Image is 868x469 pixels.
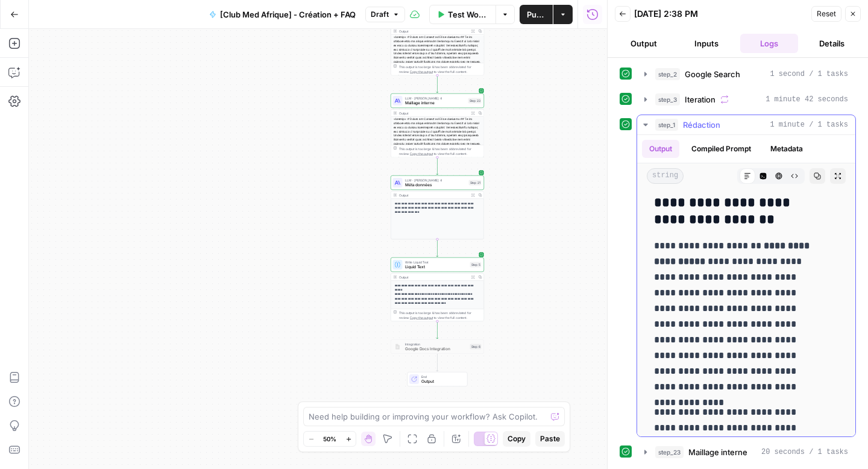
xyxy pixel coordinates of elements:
[391,372,484,386] div: EndOutput
[683,119,720,131] span: Rédaction
[655,446,684,458] span: step_23
[410,316,433,319] span: Copy the output
[429,5,495,24] button: Test Workflow
[391,11,484,75] div: Output<loremip> # Dolors am Consect ad Eli se doeiusmo ## Te inc utlabore etdo ma aliqua enimadm ...
[761,447,848,458] span: 20 seconds / 1 tasks
[405,96,466,101] span: LLM · [PERSON_NAME] 4
[642,140,679,158] button: Output
[399,275,468,280] div: Output
[399,111,468,116] div: Output
[371,9,389,20] span: Draft
[637,442,855,462] button: 20 seconds / 1 tasks
[391,35,484,100] div: <loremip> # Dolors am Consect ad Eli se doeiusmo ## Te inc utlabore etdo ma aliqua enimadm Veniam...
[535,431,565,447] button: Paste
[637,90,855,109] button: 1 minute 42 seconds
[655,119,678,131] span: step_1
[436,239,438,257] g: Edge from step_21 to step_5
[399,193,468,198] div: Output
[405,182,467,188] span: Méta données
[684,140,758,158] button: Compiled Prompt
[817,8,836,19] span: Reset
[399,65,482,74] div: This output is too large & has been abbreviated for review. to view the full content.
[410,70,433,74] span: Copy the output
[220,8,356,20] span: [Club Med Afrique] - Création + FAQ
[508,433,526,444] span: Copy
[468,98,482,104] div: Step 23
[685,68,740,80] span: Google Search
[405,100,466,106] span: Maillage interne
[770,69,848,80] span: 1 second / 1 tasks
[688,446,747,458] span: Maillage interne
[421,379,462,385] span: Output
[405,178,467,183] span: LLM · [PERSON_NAME] 4
[399,29,468,34] div: Output
[503,431,530,447] button: Copy
[470,344,482,350] div: Step 6
[655,93,680,105] span: step_3
[540,433,560,444] span: Paste
[678,34,735,53] button: Inputs
[421,374,462,379] span: End
[399,310,482,320] div: This output is too large & has been abbreviated for review. to view the full content.
[391,339,484,354] div: IntegrationGoogle Docs IntegrationStep 6
[323,434,336,444] span: 50%
[469,180,482,186] div: Step 21
[527,8,546,20] span: Publish
[520,5,553,24] button: Publish
[740,34,798,53] button: Logs
[365,7,405,22] button: Draft
[405,342,468,347] span: Integration
[391,93,484,157] div: LLM · [PERSON_NAME] 4Maillage interneStep 23Output<loremip> # Dolors am Consect ad Eli se doeiusm...
[655,68,680,80] span: step_2
[410,152,433,156] span: Copy the output
[647,168,684,184] span: string
[202,5,363,24] button: [Club Med Afrique] - Création + FAQ
[436,321,438,339] g: Edge from step_5 to step_6
[766,94,848,105] span: 1 minute 42 seconds
[405,264,468,270] span: Liquid Text
[803,34,861,53] button: Details
[399,146,482,156] div: This output is too large & has been abbreviated for review. to view the full content.
[763,140,810,158] button: Metadata
[637,65,855,84] button: 1 second / 1 tasks
[405,260,468,265] span: Write Liquid Text
[436,354,438,371] g: Edge from step_6 to end
[405,346,468,352] span: Google Docs Integration
[637,135,855,436] div: 1 minute / 1 tasks
[685,93,715,105] span: Iteration
[637,115,855,134] button: 1 minute / 1 tasks
[448,8,488,20] span: Test Workflow
[391,117,484,182] div: <loremip> # Dolors am Consect ad Eli se doeiusmo ## Te inc utlabore etdo ma aliqua enimadm Veniam...
[615,34,673,53] button: Output
[770,119,848,130] span: 1 minute / 1 tasks
[436,157,438,175] g: Edge from step_23 to step_21
[395,344,401,350] img: Instagram%20post%20-%201%201.png
[436,75,438,93] g: Edge from step_1 to step_23
[811,6,841,22] button: Reset
[470,262,482,268] div: Step 5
